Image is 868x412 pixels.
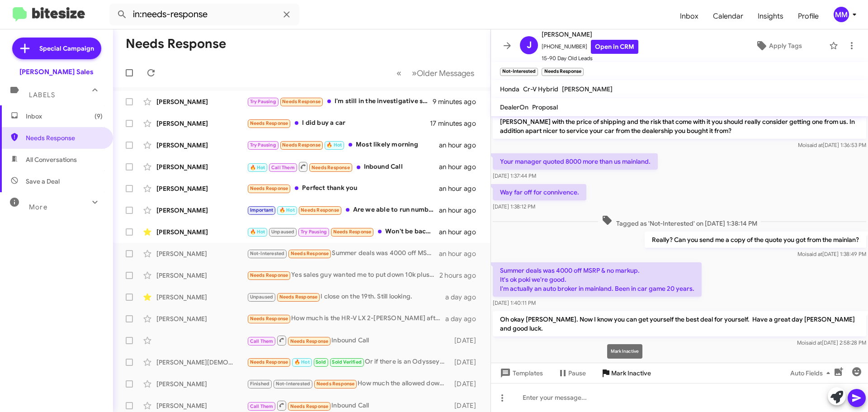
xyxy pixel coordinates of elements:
[247,357,450,367] div: Or if there is an Odyssey sports?
[19,67,94,76] div: [PERSON_NAME] Sales
[450,379,483,388] div: [DATE]
[750,3,791,29] span: Insights
[250,338,274,344] span: Call Them
[294,359,310,365] span: 🔥 Hot
[156,119,247,128] div: [PERSON_NAME]
[542,68,583,76] small: Needs Response
[500,103,528,111] span: DealerOn
[542,40,638,54] span: [PHONE_NUMBER]
[439,162,483,171] div: an hour ago
[645,232,866,248] p: Really? Can you send me a copy of the quote you got from the mainlan?
[493,262,702,297] p: Summer deals was 4000 off MSRP & no markup. It's ok poki we're good. I'm actually an auto broker ...
[156,162,247,171] div: [PERSON_NAME]
[542,29,638,40] span: [PERSON_NAME]
[332,359,362,365] span: Sold Verified
[396,67,401,79] span: «
[26,112,103,121] span: Inbox
[290,403,329,409] span: Needs Response
[591,40,638,54] a: Open in CRM
[500,85,519,93] span: Honda
[247,248,439,259] div: Summer deals was 4000 off MSRP & no markup. It's ok poki we're good. I'm actually an auto broker ...
[493,172,536,179] span: [DATE] 1:37:44 PM
[250,99,276,104] span: Try Pausing
[783,365,841,381] button: Auto Fields
[250,142,276,148] span: Try Pausing
[807,251,822,257] span: said at
[247,96,433,107] div: I'm still in the investigative stage. I'll be in touch when I'm ready
[247,379,450,389] div: How much the allowed downpayment sir??
[391,64,407,82] button: Previous
[250,207,274,213] span: Important
[493,184,586,200] p: Way far off for connivence.
[445,314,483,323] div: a day ago
[156,184,247,193] div: [PERSON_NAME]
[673,3,706,29] a: Inbox
[439,184,483,193] div: an hour ago
[247,292,445,302] div: I close on the 19th. Still looking.
[12,38,101,59] a: Special Campaign
[316,381,355,387] span: Needs Response
[247,400,450,411] div: Inbound Call
[156,141,247,150] div: [PERSON_NAME]
[250,359,288,365] span: Needs Response
[392,64,480,82] nav: Page navigation example
[250,272,288,278] span: Needs Response
[493,114,866,139] p: [PERSON_NAME] with the price of shipping and the risk that come with it you should really conside...
[412,67,417,79] span: »
[247,140,439,150] div: Most likely morning
[271,229,295,235] span: Unpaused
[326,142,342,148] span: 🔥 Hot
[279,294,318,300] span: Needs Response
[433,97,483,106] div: 9 minutes ago
[26,155,77,164] span: All Conversations
[301,207,339,213] span: Needs Response
[834,7,849,22] div: MM
[493,203,535,210] span: [DATE] 1:38:12 PM
[611,365,651,381] span: Mark Inactive
[301,229,327,235] span: Try Pausing
[156,314,247,323] div: [PERSON_NAME]
[532,103,558,111] span: Proposal
[250,229,265,235] span: 🔥 Hot
[276,381,311,387] span: Not-Interested
[109,4,299,25] input: Search
[598,215,761,228] span: Tagged as 'Not-Interested' on [DATE] 1:38:14 PM
[247,205,439,215] div: Are we able to run numbers over the phone and limit the time spent at the dealership? I don't wan...
[542,54,638,63] span: 15-90 Day Old Leads
[250,165,265,170] span: 🔥 Hot
[523,85,558,93] span: Cr-V Hybrid
[493,299,536,306] span: [DATE] 1:40:11 PM
[498,365,543,381] span: Templates
[156,358,247,367] div: [PERSON_NAME][DEMOGRAPHIC_DATA]
[450,401,483,410] div: [DATE]
[732,38,825,54] button: Apply Tags
[247,335,450,346] div: Inbound Call
[126,37,226,51] h1: Needs Response
[826,7,858,22] button: MM
[450,336,483,345] div: [DATE]
[797,251,866,257] span: Moi [DATE] 1:38:49 PM
[439,249,483,258] div: an hour ago
[290,338,329,344] span: Needs Response
[791,3,826,29] a: Profile
[247,183,439,194] div: Perfect thank you
[250,120,288,126] span: Needs Response
[29,91,55,99] span: Labels
[562,85,613,93] span: [PERSON_NAME]
[607,344,642,359] div: Mark Inactive
[798,142,866,148] span: Moi [DATE] 1:36:53 PM
[568,365,586,381] span: Pause
[797,339,866,346] span: Moi [DATE] 2:58:28 PM
[430,119,483,128] div: 17 minutes ago
[439,141,483,150] div: an hour ago
[406,64,480,82] button: Next
[769,38,802,54] span: Apply Tags
[439,206,483,215] div: an hour ago
[250,185,288,191] span: Needs Response
[250,403,274,409] span: Call Them
[250,294,274,300] span: Unpaused
[807,142,823,148] span: said at
[500,68,538,76] small: Not-Interested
